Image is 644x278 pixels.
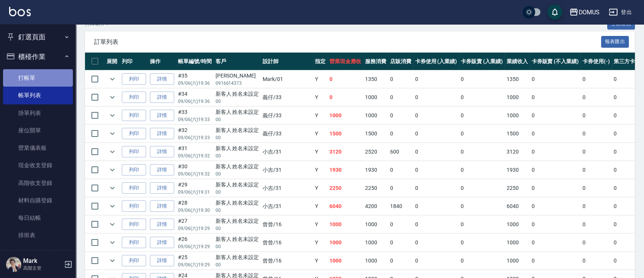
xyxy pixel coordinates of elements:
button: 列印 [122,219,146,230]
p: 00 [216,152,259,159]
td: 小吉 /31 [261,197,313,215]
td: 0 [530,179,581,197]
td: #25 [176,252,214,270]
th: 展開 [105,53,120,70]
td: 0 [581,161,612,179]
td: 0 [530,252,581,270]
th: 營業現金應收 [328,53,363,70]
td: 0 [413,234,459,252]
td: 0 [413,216,459,233]
button: 列印 [122,73,146,85]
td: 0 [328,89,363,106]
td: 義仔 /33 [261,125,313,143]
td: 0 [459,143,505,161]
td: 0 [459,89,505,106]
td: 1930 [505,161,530,179]
td: 1000 [505,252,530,270]
button: 列印 [122,110,146,121]
td: 0 [413,107,459,124]
td: #32 [176,125,214,143]
p: 00 [216,134,259,141]
td: 1840 [388,197,413,215]
th: 帳單編號/時間 [176,53,214,70]
div: 新客人 姓名未設定 [216,181,259,189]
td: 2250 [328,179,363,197]
div: 新客人 姓名未設定 [216,126,259,134]
button: expand row [107,92,118,103]
td: Y [313,161,328,179]
button: 櫃檯作業 [3,47,73,67]
td: 0 [530,143,581,161]
th: 卡券販賣 (入業績) [459,53,505,70]
td: 4200 [363,197,388,215]
th: 店販消費 [388,53,413,70]
td: 0 [530,197,581,215]
td: 0 [388,216,413,233]
button: 列印 [122,237,146,248]
p: 00 [216,243,259,250]
th: 列印 [120,53,148,70]
td: #33 [176,107,214,124]
button: expand row [107,128,118,139]
td: Y [313,143,328,161]
button: expand row [107,164,118,175]
p: 00 [216,98,259,105]
td: Y [313,197,328,215]
p: 09/06 (六) 19:29 [178,243,212,250]
button: expand row [107,200,118,212]
p: 00 [216,189,259,196]
td: 曾曾 /16 [261,252,313,270]
a: 材料自購登錄 [3,192,73,209]
td: Y [313,179,328,197]
td: 義仔 /33 [261,89,313,106]
td: 0 [530,161,581,179]
p: 00 [216,171,259,177]
button: expand row [107,182,118,194]
p: 09/06 (六) 19:32 [178,171,212,177]
a: 現金收支登錄 [3,157,73,174]
h5: Mark [23,257,62,265]
a: 詳情 [150,182,174,194]
a: 詳情 [150,110,174,121]
td: 0 [413,161,459,179]
button: 列印 [122,200,146,212]
td: 1000 [328,234,363,252]
td: 0 [388,70,413,88]
td: #29 [176,179,214,197]
td: Y [313,70,328,88]
td: 0 [459,252,505,270]
div: 新客人 姓名未設定 [216,163,259,171]
p: 09/06 (六) 19:31 [178,189,212,196]
td: 0 [413,252,459,270]
a: 座位開單 [3,122,73,139]
td: 1000 [328,216,363,233]
td: 小吉 /31 [261,179,313,197]
td: #31 [176,143,214,161]
p: 09/06 (六) 19:36 [178,98,212,105]
th: 卡券販賣 (不入業績) [530,53,581,70]
p: 00 [216,261,259,268]
p: 09/06 (六) 19:29 [178,261,212,268]
button: expand row [107,146,118,157]
button: DOMUS [566,5,603,20]
td: 0 [581,89,612,106]
td: 0 [581,234,612,252]
a: 詳情 [150,128,174,140]
td: 600 [388,143,413,161]
button: expand row [107,73,118,85]
a: 掛單列表 [3,104,73,122]
th: 服務消費 [363,53,388,70]
p: 00 [216,116,259,123]
th: 操作 [148,53,176,70]
a: 營業儀表板 [3,139,73,157]
a: 詳情 [150,200,174,212]
td: #27 [176,216,214,233]
a: 詳情 [150,237,174,248]
th: 客戶 [214,53,261,70]
td: 0 [388,125,413,143]
td: 0 [328,70,363,88]
td: 0 [530,89,581,106]
td: 1000 [505,107,530,124]
td: 0 [388,107,413,124]
a: 詳情 [150,255,174,267]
